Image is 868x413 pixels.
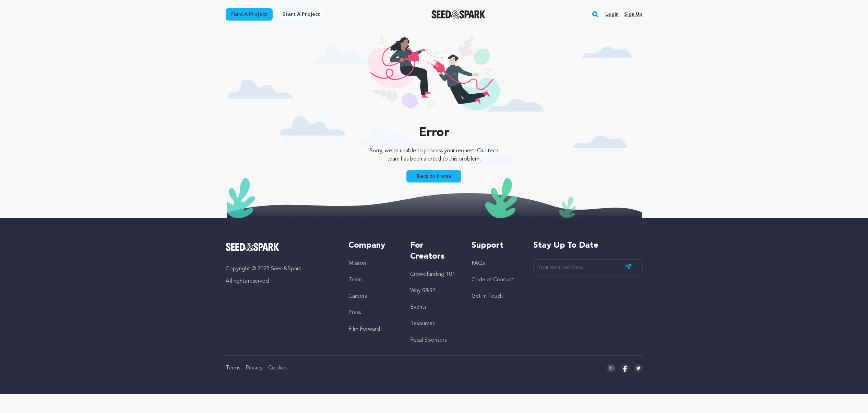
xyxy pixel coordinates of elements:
h5: Stay up to date [533,240,643,251]
a: Careers [348,294,367,299]
input: Your email address [533,259,643,276]
p: All rights reserved [226,277,335,285]
p: Copyright © 2025 Seed&Spark [226,265,335,273]
img: Seed&Spark Logo Dark Mode [431,10,485,19]
a: Seed&Spark Homepage [226,243,335,251]
h5: Support [472,240,519,251]
a: Cookies [268,365,287,371]
p: Error [365,126,503,140]
a: Fund a project [226,8,273,21]
a: Sign up [624,9,642,20]
a: Fiscal Sponsors [410,338,447,343]
h5: For Creators [410,240,458,262]
a: Crowdfunding 101 [410,272,455,277]
a: Team [348,277,362,283]
a: Mission [348,261,366,266]
a: Resources [410,321,435,327]
h5: Company [348,240,396,251]
a: Privacy [246,365,263,371]
a: Why S&S? [410,288,435,294]
a: Seed&Spark Homepage [431,10,485,19]
img: 404 illustration [368,35,500,119]
a: Back to Home [406,170,461,182]
img: Seed&Spark Logo [226,243,280,251]
a: Get In Touch [472,294,503,299]
a: Film Forward [348,327,380,332]
a: Press [348,310,361,316]
p: Sorry, we're unable to process your request. Our tech team has been alerted to this problem. [365,147,503,163]
a: Terms [226,365,240,371]
a: Events [410,305,426,310]
a: Code of Conduct [472,277,514,283]
a: Login [605,9,619,20]
a: FAQs [472,261,485,266]
a: Start a project [277,8,325,21]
